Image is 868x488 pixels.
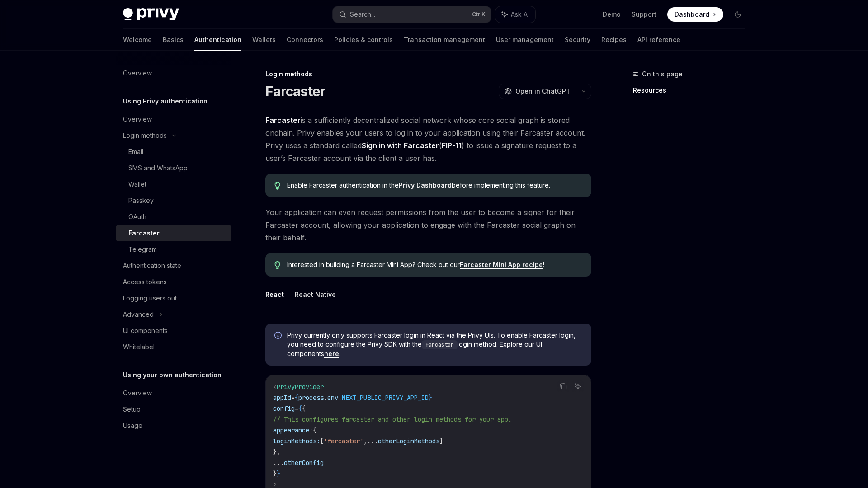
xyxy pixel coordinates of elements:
button: Ask AI [495,6,535,23]
span: otherConfig [284,459,324,467]
div: Whitelabel [123,342,155,352]
a: Connectors [287,29,323,51]
button: React [265,284,284,305]
a: Dashboard [667,7,723,22]
h5: Using Privy authentication [123,96,208,107]
strong: Farcaster [265,116,301,125]
span: NEXT_PUBLIC_PRIVY_APP_ID [342,394,429,402]
div: Setup [123,404,141,415]
button: React Native [295,284,336,305]
a: Basics [163,29,184,51]
span: env [327,394,338,402]
h1: Farcaster [265,83,325,99]
span: // This configures farcaster and other login methods for your app. [273,415,512,423]
a: Access tokens [116,274,231,290]
div: Overview [123,114,152,125]
a: Overview [116,111,231,127]
span: } [273,469,277,478]
div: Logging users out [123,293,177,304]
span: appId [273,394,291,402]
span: loginMethods: [273,437,320,445]
span: config [273,404,295,413]
span: Your application can even request permissions from the user to become a signer for their Farcaste... [265,206,591,244]
span: Dashboard [675,10,709,19]
span: }, [273,448,280,456]
a: Wallets [252,29,276,51]
a: Welcome [123,29,152,51]
div: Telegram [128,244,157,255]
div: Passkey [128,195,154,206]
div: Authentication state [123,260,181,271]
div: Login methods [265,70,591,79]
a: Demo [603,10,621,19]
span: appearance: [273,426,313,434]
span: { [302,404,306,413]
a: Wallet [116,176,231,192]
div: OAuth [128,211,146,222]
a: Passkey [116,192,231,209]
a: Overview [116,65,231,81]
a: Authentication state [116,258,231,274]
span: [ [320,437,324,445]
span: On this page [642,69,683,80]
a: Farcaster [116,225,231,241]
span: Privy currently only supports Farcaster login in React via the Privy UIs. To enable Farcaster log... [287,331,582,358]
div: Login methods [123,130,167,141]
a: OAuth [116,209,231,225]
span: process [298,394,324,402]
button: Open in ChatGPT [499,84,576,99]
span: Ask AI [511,10,529,19]
div: UI components [123,325,168,336]
span: , [363,437,367,445]
span: is a sufficiently decentralized social network whose core social graph is stored onchain. Privy e... [265,114,591,164]
button: Copy the contents from the code block [557,380,569,392]
span: ... [367,437,378,445]
a: API reference [637,29,680,51]
a: Logging users out [116,290,231,306]
a: here [324,350,339,358]
div: Farcaster [128,228,160,239]
svg: Tip [274,261,281,269]
span: ] [439,437,443,445]
strong: Sign in with Farcaster [362,141,439,150]
a: Policies & controls [334,29,393,51]
span: Ctrl K [472,11,486,18]
div: Email [128,146,143,157]
span: 'farcaster' [324,437,363,445]
span: = [295,404,298,413]
span: } [277,469,280,478]
div: Wallet [128,179,146,190]
span: Enable Farcaster authentication in the before implementing this feature. [287,181,582,190]
h5: Using your own authentication [123,370,222,380]
a: Privy Dashboard [399,181,452,189]
span: . [338,394,342,402]
div: SMS and WhatsApp [128,163,188,174]
a: UI components [116,323,231,339]
div: Usage [123,420,142,431]
a: User management [496,29,554,51]
svg: Tip [274,182,281,190]
a: SMS and WhatsApp [116,160,231,176]
span: Open in ChatGPT [515,87,571,96]
a: Recipes [601,29,627,51]
span: ... [273,459,284,467]
div: Overview [123,68,152,79]
a: Authentication [194,29,241,51]
a: Usage [116,418,231,434]
svg: Info [274,332,283,341]
a: Support [632,10,656,19]
a: Overview [116,385,231,401]
a: Farcaster Mini App recipe [460,261,543,269]
span: < [273,383,277,391]
span: { [313,426,316,434]
div: Overview [123,388,152,399]
img: dark logo [123,8,179,21]
span: { [295,394,298,402]
a: Setup [116,401,231,418]
div: Access tokens [123,277,167,287]
a: Email [116,144,231,160]
span: otherLoginMethods [378,437,439,445]
div: Advanced [123,309,154,320]
a: Farcaster [265,116,301,125]
span: Interested in building a Farcaster Mini App? Check out our ! [287,260,582,269]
